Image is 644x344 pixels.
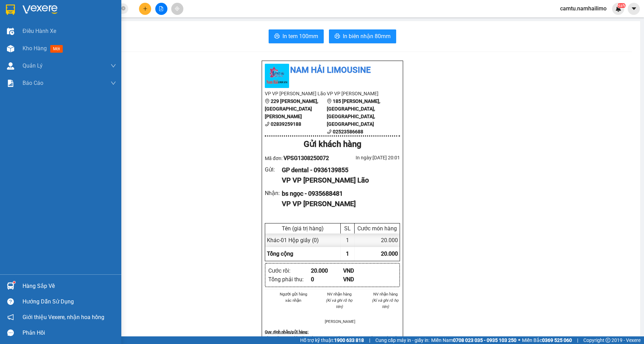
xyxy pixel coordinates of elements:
span: Miền Bắc [522,336,572,344]
span: Tổng cộng [267,250,293,257]
div: bs ngọc - 0935688481 [282,189,394,199]
span: printer [334,33,340,40]
span: Miền Nam [431,336,516,344]
li: NV nhận hàng [325,291,354,297]
span: question-circle [7,298,14,305]
div: 20.000 [311,266,343,275]
li: VP VP [PERSON_NAME] Lão [265,90,327,97]
div: VND [343,275,375,284]
span: printer [274,33,280,40]
span: copyright [606,338,610,343]
span: down [111,63,116,69]
span: notification [7,314,14,320]
div: 1 [341,233,355,247]
span: close-circle [121,6,125,12]
span: Báo cáo [23,79,43,87]
span: 1 [346,250,349,257]
img: icon-new-feature [615,6,621,12]
span: Quản Lý [23,61,43,70]
span: environment [327,99,332,104]
div: Gửi khách hàng [265,138,400,151]
div: Gửi : [265,165,282,174]
span: ⚪️ [518,339,520,342]
div: Hướng dẫn sử dụng [23,297,116,307]
img: warehouse-icon [7,28,14,35]
span: mới [50,45,63,53]
div: 20.000 [355,233,400,247]
img: warehouse-icon [7,45,14,52]
strong: 0369 525 060 [542,337,572,343]
img: warehouse-icon [7,62,14,70]
span: environment [265,99,270,104]
span: Hỗ trợ kỹ thuật: [300,336,364,344]
span: Cung cấp máy in - giấy in: [375,336,429,344]
span: camtu.namhailimo [555,4,612,13]
div: Mã đơn: [265,154,332,162]
div: In ngày: [DATE] 20:01 [332,154,400,161]
b: 02839259188 [271,121,301,127]
i: (Kí và ghi rõ họ tên) [372,298,399,309]
div: GP dental - 0936139855 [282,165,394,175]
span: | [577,336,578,344]
button: file-add [155,3,167,15]
div: Cước rồi : [268,266,311,275]
i: (Kí và ghi rõ họ tên) [326,298,353,309]
span: Điều hành xe [23,27,56,35]
span: close-circle [121,6,125,10]
span: Kho hàng [23,45,47,52]
li: [PERSON_NAME] [325,318,354,325]
span: 20.000 [381,250,398,257]
span: | [369,336,370,344]
span: phone [265,122,270,126]
sup: NaN [617,3,626,8]
div: Tổng phải thu : [268,275,311,284]
button: caret-down [628,3,640,15]
span: Khác - 01 Hộp giấy (0) [267,237,319,244]
div: Quy định nhận/gửi hàng : [265,329,400,335]
div: SL [342,225,353,232]
span: Giới thiệu Vexere, nhận hoa hồng [23,313,104,321]
span: aim [175,6,180,11]
img: warehouse-icon [7,282,14,290]
span: VPSG1308250072 [284,155,329,161]
div: Cước món hàng [356,225,398,232]
li: Nam Hải Limousine [265,64,400,77]
div: VP VP [PERSON_NAME] Lão [282,175,394,186]
div: Hàng sắp về [23,281,116,291]
button: printerIn biên nhận 80mm [329,29,396,43]
div: Tên (giá trị hàng) [267,225,339,232]
img: solution-icon [7,80,14,87]
b: 185 [PERSON_NAME], [GEOGRAPHIC_DATA], [GEOGRAPHIC_DATA], [GEOGRAPHIC_DATA] [327,98,380,127]
button: printerIn tem 100mm [269,29,324,43]
div: Phản hồi [23,328,116,338]
span: In biên nhận 80mm [343,32,391,41]
li: VP VP [PERSON_NAME] [327,90,389,97]
sup: 1 [13,281,15,283]
div: VP VP [PERSON_NAME] [282,199,394,209]
span: caret-down [631,6,637,12]
img: logo.jpg [265,64,289,88]
li: NV nhận hàng [371,291,400,297]
span: plus [143,6,148,11]
button: aim [171,3,183,15]
b: 229 [PERSON_NAME], [GEOGRAPHIC_DATA][PERSON_NAME] [265,98,318,119]
span: message [7,329,14,336]
li: Người gửi hàng xác nhận [279,291,308,303]
div: 0 [311,275,343,284]
strong: 1900 633 818 [334,337,364,343]
div: VND [343,266,375,275]
span: file-add [159,6,164,11]
img: logo-vxr [6,5,15,15]
span: down [111,80,116,86]
div: Nhận : [265,189,282,197]
b: 02523586688 [333,129,363,134]
button: plus [139,3,151,15]
strong: 0708 023 035 - 0935 103 250 [453,337,516,343]
span: phone [327,129,332,134]
span: In tem 100mm [282,32,318,41]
